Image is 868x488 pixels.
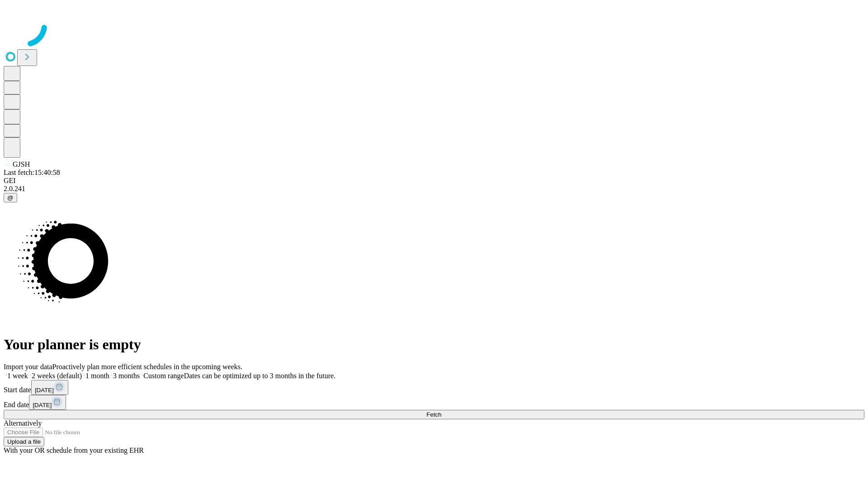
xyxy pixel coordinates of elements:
[4,193,17,202] button: @
[4,177,864,185] div: GEI
[4,446,144,454] span: With your OR schedule from your existing EHR
[4,437,44,446] button: Upload a file
[4,169,60,176] span: Last fetch: 15:40:58
[4,363,52,371] span: Import your data
[7,372,28,380] span: 1 week
[4,336,864,353] h1: Your planner is empty
[426,411,441,418] span: Fetch
[33,402,52,408] span: [DATE]
[4,410,864,419] button: Fetch
[29,395,66,410] button: [DATE]
[35,387,54,394] span: [DATE]
[85,372,109,380] span: 1 month
[4,419,42,427] span: Alternatively
[31,380,68,395] button: [DATE]
[113,372,140,380] span: 3 months
[13,160,30,168] span: GJSH
[4,380,864,395] div: Start date
[4,185,864,193] div: 2.0.241
[4,395,864,410] div: End date
[184,372,335,380] span: Dates can be optimized up to 3 months in the future.
[143,372,184,380] span: Custom range
[32,372,82,380] span: 2 weeks (default)
[7,194,14,201] span: @
[52,363,242,371] span: Proactively plan more efficient schedules in the upcoming weeks.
